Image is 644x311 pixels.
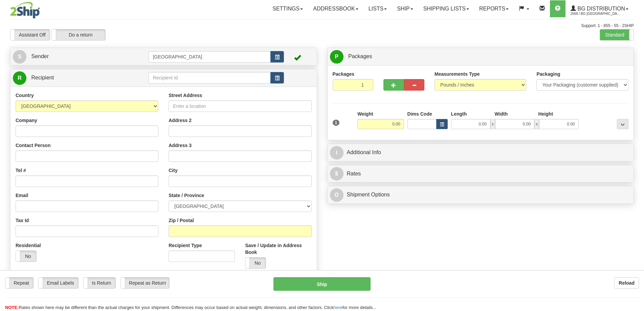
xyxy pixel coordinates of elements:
label: Tax Id [16,217,29,224]
div: Support: 1 - 855 - 55 - 2SHIP [10,23,634,29]
label: Assistant Off [10,29,50,40]
label: Residential [16,242,41,249]
label: Width [495,111,508,117]
label: Dims Code [407,111,432,117]
img: logo2569.jpg [10,2,40,19]
b: Reload [619,280,635,286]
span: BG Distribution [576,6,625,11]
label: Packaging [536,71,560,77]
a: P Packages [330,50,631,64]
input: Recipient Id [149,72,271,83]
a: OShipment Options [330,188,631,202]
label: Do a return [52,29,105,40]
a: Ship [392,0,418,17]
span: x [490,119,495,129]
div: ... [617,119,628,129]
label: No [245,258,266,268]
span: S [13,50,26,64]
label: Address 3 [169,142,192,149]
label: Length [451,111,467,117]
label: Repeat [5,278,33,288]
a: IAdditional Info [330,146,631,160]
button: Reload [614,277,639,289]
label: No [16,251,36,262]
label: Country [16,92,34,99]
span: P [330,50,343,64]
input: Sender Id [149,51,271,63]
button: Ship [273,277,371,291]
span: 1 [333,120,340,126]
span: Sender [31,53,49,59]
input: Enter a location [169,100,311,112]
iframe: chat widget [628,121,643,190]
a: Reports [474,0,514,17]
label: Standard [600,29,634,40]
span: $ [330,167,343,181]
a: $Rates [330,167,631,181]
span: I [330,146,343,160]
label: Street Address [169,92,202,99]
label: Save / Update in Address Book [245,242,311,256]
label: Packages [333,71,355,77]
label: Email [16,192,28,199]
a: Settings [267,0,308,17]
label: Height [538,111,553,117]
label: Address 2 [169,117,192,124]
label: City [169,167,177,174]
label: Repeat as Return [121,278,169,288]
label: Is Return [84,278,115,288]
a: BG Distribution 2569 / BG [GEOGRAPHIC_DATA] (PRINCIPAL) [565,0,634,17]
label: Company [16,117,37,124]
label: Tel # [16,167,26,174]
a: Lists [363,0,392,17]
a: R Recipient [13,71,133,85]
a: Shipping lists [418,0,474,17]
label: Email Labels [39,278,78,288]
a: Addressbook [308,0,363,17]
a: S Sender [13,50,149,64]
label: Measurements Type [435,71,480,77]
span: 2569 / BG [GEOGRAPHIC_DATA] (PRINCIPAL) [571,10,621,17]
span: R [13,71,26,85]
span: Recipient [31,75,54,80]
span: O [330,188,343,202]
label: Zip / Postal [169,217,194,224]
span: x [534,119,539,129]
label: Recipient Type [169,242,202,249]
a: here [334,305,342,310]
label: State / Province [169,192,204,199]
label: Contact Person [16,142,50,149]
label: Weight [357,111,373,117]
span: NOTE: [5,305,19,310]
span: Packages [348,53,372,59]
